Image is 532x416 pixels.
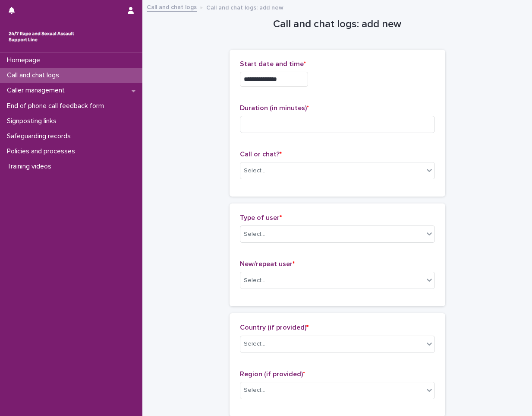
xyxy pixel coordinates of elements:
p: Call and chat logs [3,71,66,79]
p: Signposting links [3,117,63,125]
p: Call and chat logs: add new [206,2,283,12]
div: Select... [244,340,265,349]
a: Call and chat logs [147,2,197,12]
span: Type of user [240,214,282,221]
span: Duration (in minutes) [240,105,309,111]
span: Start date and time [240,60,306,67]
p: End of phone call feedback form [3,102,111,110]
p: Homepage [3,56,47,64]
span: Call or chat? [240,151,282,158]
span: Region (if provided) [240,371,305,378]
div: Select... [244,166,265,175]
h1: Call and chat logs: add new [230,18,445,31]
p: Caller management [3,86,72,95]
p: Training videos [3,162,58,171]
div: Select... [244,386,265,395]
div: Select... [244,276,265,285]
span: Country (if provided) [240,324,308,331]
div: Select... [244,230,265,239]
img: rhQMoQhaT3yELyF149Cw [7,28,76,45]
p: Safeguarding records [3,132,78,140]
span: New/repeat user [240,260,295,267]
p: Policies and processes [3,147,82,156]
